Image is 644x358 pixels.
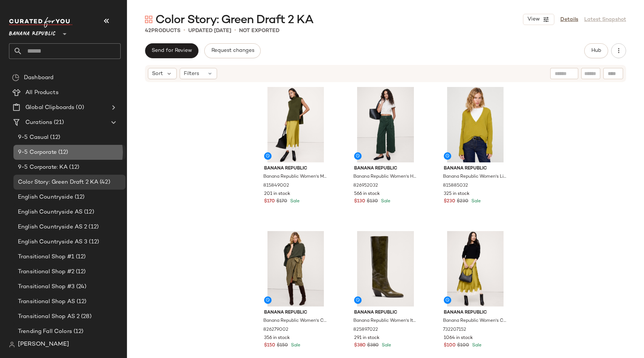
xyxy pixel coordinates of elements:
span: (12) [49,133,60,142]
img: cfy_white_logo.C9jOOHJF.svg [9,17,72,28]
img: cn59815358.jpg [348,87,423,162]
span: 566 in stock [354,191,380,197]
span: Banana Republic Women's High-Rise Wide-Leg Utility Crop Pant Beyond The Pines Green Size 2 Regular [353,174,417,180]
button: Send for Review [145,43,198,58]
span: • [234,26,236,35]
button: Hub [584,43,608,58]
span: $130 [367,198,378,205]
span: 356 in stock [264,335,290,342]
span: Request changes [211,48,254,54]
div: Products [145,27,180,35]
span: Banana Republic [444,165,507,172]
span: Color Story: Green Draft 2 KA [18,178,98,187]
span: 201 in stock [264,191,290,197]
img: svg%3e [9,342,15,348]
span: (42) [98,178,110,187]
span: (12) [73,193,85,202]
span: Banana Republic [264,165,327,172]
span: $170 [264,198,275,205]
span: Transitional Shop AS [18,298,75,306]
span: 825897022 [353,327,378,333]
span: Curations [25,118,52,127]
span: Transitional Shop #1 [18,253,74,261]
p: updated [DATE] [188,27,231,35]
span: (28) [80,312,92,321]
img: cn59765890.jpg [348,231,423,306]
span: Transitional Shop #3 [18,283,75,291]
span: (12) [74,268,86,276]
span: English Countryside AS [18,208,83,217]
span: Trending Fall Colors [18,327,72,336]
span: Sale [289,199,300,204]
span: Banana Republic Women's Merino-Cashmere Sweater Vest With Open Sides Olive [PERSON_NAME] Size XS [263,174,326,180]
span: 325 in stock [444,191,470,197]
span: $230 [457,198,468,205]
p: Not Exported [239,27,279,35]
span: $150 [264,342,275,349]
span: $380 [354,342,366,349]
span: 291 in stock [354,335,380,342]
span: English Countryside [18,193,73,202]
span: (24) [75,283,87,291]
span: All Products [25,88,59,97]
img: cn60368759.jpg [438,87,513,162]
span: [PERSON_NAME] [18,340,69,349]
span: $100 [444,342,456,349]
span: (12) [87,223,99,231]
span: Hub [591,48,601,54]
span: Banana Republic [354,309,417,316]
span: Sale [290,343,300,348]
span: Banana Republic Women's Cotton-Silk Crew-Neck Sweater Black Size XXL [443,318,506,324]
span: 815885032 [443,183,468,189]
span: Sale [380,343,391,348]
span: • [183,26,185,35]
span: Banana Republic [9,25,56,39]
span: Banana Republic Women's Italian Leather Knee-High Boot [PERSON_NAME] Leather Size 5 1/2 [353,318,417,324]
span: (12) [68,163,79,172]
img: svg%3e [12,74,19,81]
span: 815849002 [263,183,289,189]
span: Banana Republic [354,165,417,172]
span: Dashboard [24,74,53,82]
span: Global Clipboards [25,103,74,112]
span: (12) [75,298,87,306]
span: $150 [277,342,288,349]
span: Transitional Shop #2 [18,268,74,276]
span: Banana Republic [264,309,327,316]
span: Color Story: Green Draft 2 KA [155,13,313,28]
span: $230 [444,198,455,205]
span: Sort [152,70,163,78]
span: 732207152 [443,327,466,333]
span: Sale [380,199,390,204]
span: Send for Review [151,48,192,54]
span: $100 [457,342,469,349]
span: Sale [470,199,481,204]
span: $130 [354,198,365,205]
span: 9-5 Corporate: KA [18,163,68,172]
img: cn60003532.jpg [258,87,333,162]
span: (0) [74,103,84,112]
span: Filters [184,70,199,78]
span: English Countryside AS 2 [18,223,87,231]
img: cn60057750.jpg [258,231,333,306]
span: 9-5 Casual [18,133,49,142]
a: Details [560,16,578,24]
span: (12) [72,327,84,336]
button: View [523,14,554,25]
span: $380 [367,342,379,349]
span: 42 [145,28,151,34]
span: Banana Republic Women's Lightweight Cashmere Low V-Neck Sweater Gilded Green Size XS [443,174,506,180]
span: (12) [74,253,86,261]
span: 1064 in stock [444,335,473,342]
span: 826279002 [263,327,288,333]
span: Banana Republic Women's Cotton Poplin Midi Skirt [PERSON_NAME] Plaid Size 2 [263,318,326,324]
span: 826952032 [353,183,378,189]
span: $170 [276,198,287,205]
span: (12) [57,148,68,157]
button: Request changes [204,43,260,58]
span: 9-5 Corporate [18,148,57,157]
span: Banana Republic [444,309,507,316]
span: (12) [83,208,94,217]
span: (12) [87,238,99,246]
img: cn59897845.jpg [438,231,513,306]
